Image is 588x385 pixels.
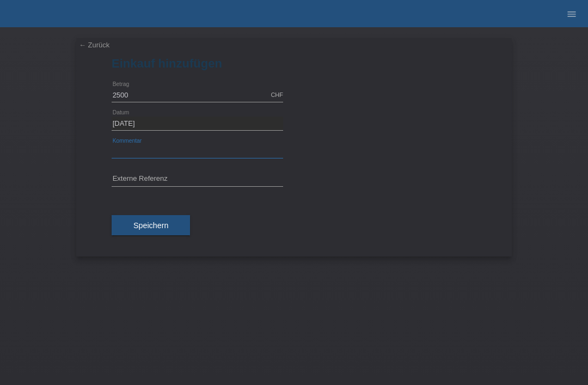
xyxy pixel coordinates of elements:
[112,57,476,70] h1: Einkauf hinzufügen
[133,221,168,230] span: Speichern
[79,41,109,49] a: ← Zurück
[271,91,283,98] div: CHF
[112,215,190,236] button: Speichern
[561,10,583,17] a: menu
[566,9,577,20] i: menu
